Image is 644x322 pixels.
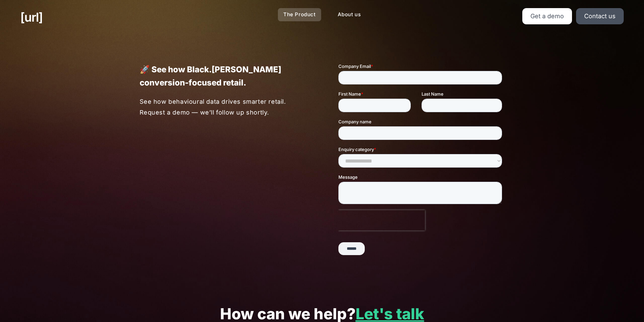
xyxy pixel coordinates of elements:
[332,8,366,21] a: About us
[278,8,321,21] a: The Product
[20,8,43,26] a: [URL]
[522,8,572,24] a: Get a demo
[140,96,306,118] p: See how behavioural data drives smarter retail. Request a demo — we’ll follow up shortly.
[576,8,624,24] a: Contact us
[338,63,505,261] iframe: Form 1
[140,63,306,89] p: 🚀 See how Black.[PERSON_NAME] conversion-focused retail.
